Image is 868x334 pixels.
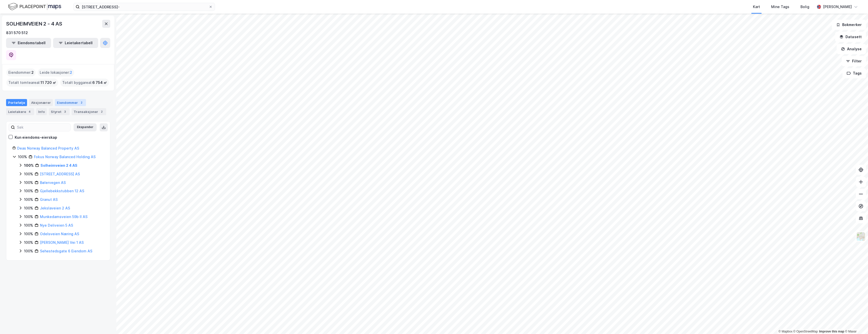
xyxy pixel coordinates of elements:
div: Bolig [800,4,809,10]
div: Kart [753,4,760,10]
img: Z [856,232,866,241]
div: Transaksjoner [72,108,106,115]
div: 100% [24,171,33,177]
button: Filter [842,56,866,66]
a: [STREET_ADDRESS] AS [40,172,80,176]
div: 100% [24,197,33,203]
div: 2 [79,100,84,105]
input: Søk [15,124,70,131]
div: Eiendommer : [6,68,36,77]
div: 100% [18,154,27,160]
div: 4 [27,109,32,114]
div: 2 [99,109,104,114]
a: [PERSON_NAME] Vei 1 AS [40,240,84,245]
div: 100% [24,248,33,254]
span: 2 [31,69,34,76]
iframe: Chat Widget [843,310,868,334]
a: Improve this map [819,330,844,333]
div: Portefølje [6,99,27,106]
div: Totalt byggareal : [60,79,109,87]
a: Fokus Norway Balanced Holding AS [34,155,96,159]
div: 3 [62,109,68,114]
div: 100% [24,240,33,246]
button: Ekspander [74,123,97,131]
a: Jekslaveien 2 AS [40,206,70,210]
a: Mapbox [778,330,792,333]
a: Solheimveien 2 4 AS [40,163,77,168]
input: Søk på adresse, matrikkel, gårdeiere, leietakere eller personer [80,3,209,11]
button: Leietakertabell [53,38,98,48]
div: 100% [24,162,34,169]
div: Eiendommer [55,99,86,106]
span: 2 [70,69,72,76]
div: 100% [24,231,33,237]
div: 100% [24,188,33,194]
button: Bokmerker [832,20,866,30]
div: [PERSON_NAME] [823,4,852,10]
button: Analyse [837,44,866,54]
div: 100% [24,222,33,228]
div: Styret [49,108,70,115]
button: Datasett [835,32,866,42]
div: Mine Tags [771,4,789,10]
div: Aksjonærer [29,99,53,106]
span: 6 754 ㎡ [92,80,107,86]
div: Info [36,108,47,115]
a: Granut AS [40,197,58,202]
div: 100% [24,180,33,186]
img: logo.f888ab2527a4732fd821a326f86c7f29.svg [8,2,61,11]
a: Munkedamsveien 59b II AS [40,214,88,219]
div: SOLHEIMVEIEN 2 - 4 AS [6,20,63,28]
div: 100% [24,205,33,211]
a: Odelsveien Næring AS [40,232,79,236]
a: Gjellebekkstubben 12 AS [40,189,84,193]
div: Leietakere [6,108,34,115]
div: Totalt tomteareal : [6,79,58,87]
a: Deas Norway Balanced Property AS [17,146,79,150]
div: Leide lokasjoner : [38,68,74,77]
a: Nye Deliveien 5 AS [40,223,73,227]
div: Kun eiendoms-eierskap [15,134,57,140]
button: Eiendomstabell [6,38,51,48]
a: Sehestedsgate 6 Eiendom AS [40,249,92,253]
button: Tags [842,68,866,78]
div: 100% [24,214,33,220]
a: OpenStreetMap [793,330,818,333]
span: 11 720 ㎡ [40,80,56,86]
a: Bølervegen AS [40,180,66,185]
div: 831 570 512 [6,30,28,36]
